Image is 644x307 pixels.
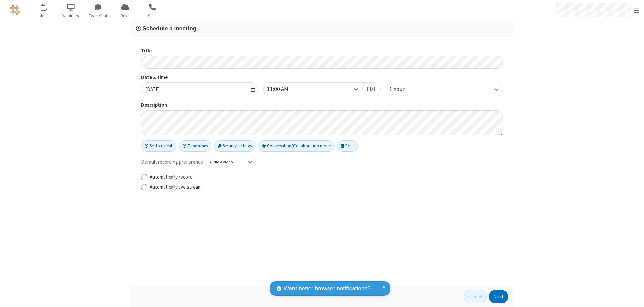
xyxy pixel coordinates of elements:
[362,83,380,96] button: PDT
[45,4,50,9] div: 1
[31,13,56,19] span: Meet
[141,47,503,55] label: Title
[141,140,176,152] button: Set to repeat
[141,74,258,81] label: Date & time
[150,183,503,191] label: Automatically live stream
[150,173,503,181] label: Automatically record
[258,140,335,152] button: Conversation/Collaboration mode
[142,25,196,32] span: Schedule a meeting
[464,290,487,303] button: Cancel
[141,158,203,166] span: Default recording preference
[86,13,111,19] span: Team Chat
[209,159,241,165] div: Audio & video
[267,85,300,94] div: 11:00 AM
[627,290,639,302] iframe: Chat
[337,140,358,152] button: Polls
[58,13,84,19] span: Webinars
[284,284,370,293] span: Want better browser notifications?
[179,140,211,152] button: Timezones
[389,85,416,94] div: 1 hour
[489,290,508,303] button: Next
[214,140,256,152] button: Security settings
[10,5,20,15] img: QA Selenium DO NOT DELETE OR CHANGE
[113,13,138,19] span: Drive
[140,13,165,19] span: Calls
[141,101,503,109] label: Description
